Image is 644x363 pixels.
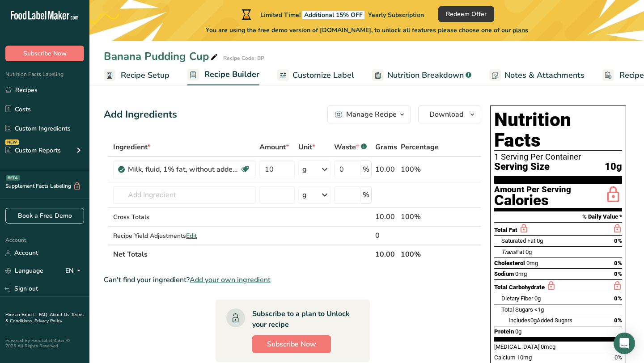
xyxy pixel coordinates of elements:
span: Customize Label [292,69,354,81]
div: 0 [375,230,397,241]
section: % Daily Value * [494,211,622,222]
span: Serving Size [494,161,550,173]
span: Notes & Attachments [504,69,585,81]
span: Protein [494,328,514,335]
div: Manage Recipe [346,109,397,120]
span: <1g [534,306,544,313]
span: 0% [614,295,622,302]
span: Includes Added Sugars [508,317,572,324]
th: Net Totals [111,245,373,263]
span: Percentage [401,142,439,152]
a: Recipe Setup [104,65,169,85]
span: Subscribe Now [23,49,67,58]
button: Manage Recipe [327,106,411,123]
span: 0g [530,317,537,324]
span: Redeem Offer [446,9,487,19]
div: 100% [401,164,439,175]
span: Sodium [494,270,514,277]
button: Subscribe Now [5,46,84,61]
span: 0% [614,317,622,324]
span: 0mg [526,260,538,266]
span: Total Sugars [501,306,533,313]
span: 10mg [517,354,532,361]
span: Recipe Builder [204,68,259,80]
span: plans [513,26,528,34]
span: Fat [501,249,524,255]
div: g [302,164,307,175]
span: Nutrition Breakdown [387,69,464,81]
span: Subscribe Now [267,339,316,350]
h1: Nutrition Facts [494,110,622,151]
a: Notes & Attachments [489,65,585,85]
a: Hire an Expert . [5,312,37,318]
div: 10.00 [375,211,397,222]
div: Open Intercom Messenger [614,333,635,354]
div: g [302,190,307,200]
span: Amount [259,142,289,152]
div: 100% [401,211,439,222]
span: [MEDICAL_DATA] [494,343,539,350]
div: Limited Time! [240,9,424,20]
span: 0% [614,260,622,266]
a: FAQ . [39,312,50,318]
span: Download [429,109,463,120]
div: Milk, fluid, 1% fat, without added vitamin A and [MEDICAL_DATA] [128,164,240,175]
span: Unit [298,142,315,152]
span: Dietary Fiber [501,295,533,302]
button: Download [418,106,481,123]
div: Amount Per Serving [494,186,571,194]
div: NEW [5,139,19,145]
a: About Us . [50,312,71,318]
th: 100% [399,245,441,263]
span: 0g [525,249,532,255]
div: 1 Serving Per Container [494,152,622,161]
div: Recipe Yield Adjustments [113,231,256,241]
span: 10g [605,161,622,173]
span: 0% [614,354,622,361]
div: Recipe Code: BP [223,54,264,62]
div: Powered By FoodLabelMaker © 2025 All Rights Reserved [5,338,84,349]
span: 0g [534,295,541,302]
a: Customize Label [277,65,354,85]
a: Language [5,263,43,279]
a: Book a Free Demo [5,208,84,224]
span: 0g [515,328,521,335]
div: EN [65,266,84,276]
span: You are using the free demo version of [DOMAIN_NAME], to unlock all features please choose one of... [206,25,528,35]
span: Yearly Subscription [368,11,424,19]
span: Ingredient [113,142,151,152]
input: Add Ingredient [113,186,256,204]
a: Privacy Policy [34,318,62,324]
div: Can't find your ingredient? [104,274,481,285]
span: Edit [186,232,197,240]
span: 0% [614,237,622,244]
span: 0mg [515,270,527,277]
span: Additional 15% OFF [302,11,364,19]
div: Subscribe to a plan to Unlock your recipe [252,308,352,330]
span: Saturated Fat [501,237,535,244]
span: Calcium [494,354,516,361]
th: 10.00 [373,245,399,263]
div: Add Ingredients [104,107,177,122]
span: 0% [614,270,622,277]
a: Nutrition Breakdown [372,65,471,85]
a: Terms & Conditions . [5,312,84,324]
div: BETA [6,175,20,181]
span: Cholesterol [494,260,525,266]
div: 10.00 [375,164,397,175]
span: Add your own ingredient [190,274,271,285]
span: Recipe Setup [121,69,169,81]
span: Grams [375,142,397,152]
span: Total Carbohydrate [494,284,545,291]
i: Trans [501,249,516,255]
span: 0mcg [541,343,555,350]
div: Banana Pudding Cup [104,48,220,64]
div: Calories [494,194,571,207]
div: Custom Reports [5,146,61,155]
button: Redeem Offer [438,6,494,22]
div: Gross Totals [113,212,256,222]
a: Recipe Builder [187,64,259,86]
div: Waste [334,142,367,152]
span: Total Fat [494,227,517,233]
span: 0g [537,237,543,244]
